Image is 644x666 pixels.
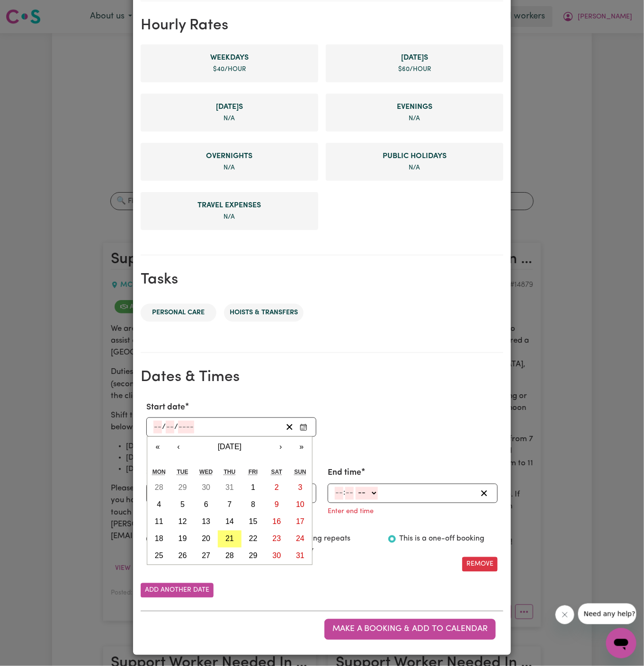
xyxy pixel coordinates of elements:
[398,66,431,72] span: $ 60 /hour
[171,480,195,497] button: July 29, 2025
[162,423,166,432] span: /
[224,115,235,122] span: not specified
[155,518,163,526] abbr: August 11, 2025
[272,535,281,543] abbr: August 23, 2025
[218,548,241,565] button: August 28, 2025
[147,548,171,565] button: August 25, 2025
[148,101,311,113] span: Sunday rate
[141,17,503,35] h2: Hourly Rates
[288,531,312,548] button: August 24, 2025
[270,437,291,458] button: ›
[265,497,289,514] button: August 9, 2025
[225,484,234,492] abbr: July 31, 2025
[213,66,246,72] span: $ 40 /hour
[275,501,279,509] abbr: August 9, 2025
[265,531,289,548] button: August 23, 2025
[335,487,343,500] input: --
[228,501,232,509] abbr: August 7, 2025
[225,552,234,560] abbr: August 28, 2025
[409,165,420,171] span: not specified
[288,497,312,514] button: August 10, 2025
[297,421,310,434] button: Enter Start date
[333,101,496,113] span: Evening rate
[171,548,195,565] button: August 26, 2025
[147,497,171,514] button: August 4, 2025
[171,514,195,531] button: August 12, 2025
[241,497,265,514] button: August 8, 2025
[224,469,236,476] abbr: Thursday
[218,531,241,548] button: August 21, 2025
[400,533,485,545] label: This is a one-off booking
[194,480,218,497] button: July 30, 2025
[218,480,241,497] button: July 31, 2025
[189,437,270,458] button: [DATE]
[225,535,234,543] abbr: August 21, 2025
[324,619,496,640] button: Make a booking & add to calendar
[555,605,574,624] iframe: Close message
[288,548,312,565] button: August 31, 2025
[332,625,488,633] span: Make a booking & add to calendar
[141,271,503,289] h2: Tasks
[202,535,210,543] abbr: August 20, 2025
[249,518,258,526] abbr: August 15, 2025
[265,548,289,565] button: August 30, 2025
[148,200,311,211] span: Travel Expense rate
[606,628,636,658] iframe: Button to launch messaging window
[288,514,312,531] button: August 17, 2025
[251,484,255,492] abbr: August 1, 2025
[147,514,171,531] button: August 11, 2025
[199,469,213,476] abbr: Wednesday
[462,557,498,572] button: Remove this date/time
[275,484,279,492] abbr: August 2, 2025
[202,484,210,492] abbr: July 30, 2025
[177,469,188,476] abbr: Tuesday
[194,514,218,531] button: August 13, 2025
[153,421,162,434] input: --
[241,480,265,497] button: August 1, 2025
[241,514,265,531] button: August 15, 2025
[157,501,161,509] abbr: August 4, 2025
[272,552,281,560] abbr: August 30, 2025
[241,548,265,565] button: August 29, 2025
[251,501,255,509] abbr: August 8, 2025
[296,552,304,560] abbr: August 31, 2025
[218,497,241,514] button: August 7, 2025
[278,533,376,556] label: This booking repeats fortnightly
[224,165,235,171] span: not specified
[194,548,218,565] button: August 27, 2025
[578,604,636,624] iframe: Message from company
[148,52,311,63] span: Weekday rate
[166,421,174,434] input: --
[271,469,282,476] abbr: Saturday
[180,501,185,509] abbr: August 5, 2025
[296,535,304,543] abbr: August 24, 2025
[225,518,234,526] abbr: August 14, 2025
[296,501,304,509] abbr: August 10, 2025
[298,484,303,492] abbr: August 3, 2025
[224,304,304,322] li: Hoists & transfers
[294,469,306,476] abbr: Sunday
[146,467,184,480] label: Start time
[146,401,185,414] label: Start date
[171,531,195,548] button: August 19, 2025
[333,52,496,63] span: Saturday rate
[147,480,171,497] button: July 28, 2025
[178,421,194,434] input: ----
[249,469,258,476] abbr: Friday
[224,214,235,220] span: not specified
[249,535,258,543] abbr: August 22, 2025
[328,467,361,480] label: End time
[265,514,289,531] button: August 16, 2025
[333,151,496,162] span: Public Holiday rate
[202,518,210,526] abbr: August 13, 2025
[265,480,289,497] button: August 2, 2025
[168,437,189,458] button: ‹
[179,535,187,543] abbr: August 19, 2025
[288,480,312,497] button: August 3, 2025
[155,552,163,560] abbr: August 25, 2025
[241,531,265,548] button: August 22, 2025
[249,552,258,560] abbr: August 29, 2025
[282,421,297,434] button: Clear Start date
[141,304,216,322] li: Personal care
